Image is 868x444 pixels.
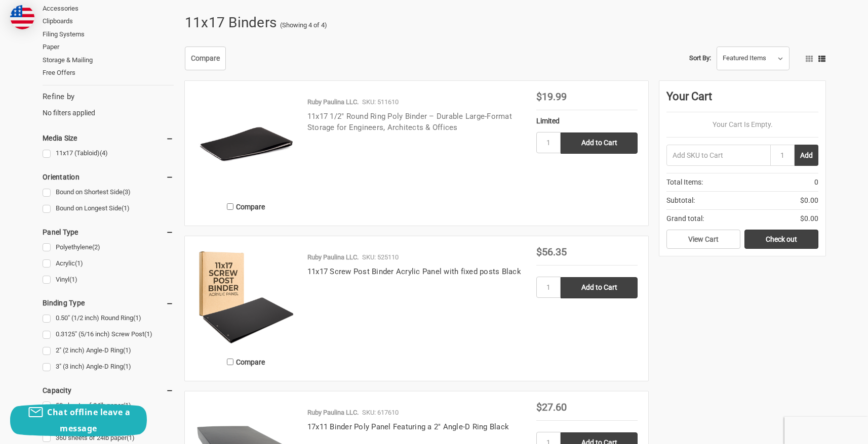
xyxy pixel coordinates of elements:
a: Free Offers [43,66,174,79]
h5: Panel Type [43,226,174,238]
a: 0.50" (1/2 inch) Round Ring [43,312,174,325]
input: Add to Cart [561,277,638,298]
label: Compare [195,353,297,370]
p: Ruby Paulina LLC. [307,252,359,262]
span: $56.35 [536,246,567,258]
a: Filing Systems [43,28,174,41]
span: Total Items: [666,177,703,188]
button: Add [795,145,818,166]
h5: Binding Type [43,297,174,309]
span: Grand total: [666,213,704,224]
h5: Orientation [43,171,174,183]
span: (1) [123,363,131,370]
p: Ruby Paulina LLC. [307,97,359,107]
p: Ruby Paulina LLC. [307,408,359,418]
span: (1) [123,346,131,354]
img: 11x17 1/2" Round Ring Poly Binder – Durable Large-Format Storage for Engineers, Architects & Offices [195,92,297,193]
span: $0.00 [800,195,818,206]
p: SKU: 617610 [362,408,399,418]
label: Compare [195,198,297,215]
a: Vinyl [43,273,174,287]
span: (1) [133,314,141,322]
a: 17x11 Binder Poly Panel Featuring a 2" Angle-D Ring Black [307,422,509,431]
span: (Showing 4 of 4) [280,20,327,30]
h5: Refine by [43,91,174,103]
a: Bound on Shortest Side [43,186,174,199]
a: Accessories [43,2,174,15]
a: 11x17 (Tabloid) [43,147,174,160]
img: 11x17 Screw Post Binder Acrylic Panel with fixed posts Black [195,247,297,348]
span: (1) [127,434,135,441]
input: Compare [227,359,233,365]
h1: 11x17 Binders [185,10,277,36]
span: (1) [122,204,130,212]
a: Compare [185,47,226,71]
a: 2" (2 inch) Angle-D Ring [43,344,174,358]
a: Paper [43,40,174,54]
a: 11x17 1/2" Round Ring Poly Binder – Durable Large-Format Storage for Engineers, Architects & Offices [307,112,512,132]
a: 11x17 Screw Post Binder Acrylic Panel with fixed posts Black [307,267,521,276]
a: Bound on Longest Side [43,202,174,215]
img: duty and tax information for United States [10,5,34,29]
iframe: Google Customer Reviews [784,417,868,444]
span: (1) [69,276,77,283]
div: No filters applied [43,91,174,118]
a: Check out [744,230,818,249]
a: Acrylic [43,257,174,271]
div: Limited [536,116,638,126]
span: $19.99 [536,91,567,103]
p: Your Cart Is Empty. [666,119,818,130]
span: (2) [92,243,100,251]
a: 50 sheets of 24lb paper [43,399,174,413]
span: 0 [814,177,818,188]
span: Chat offline leave a message [47,407,130,434]
span: (4) [100,149,108,157]
input: Add SKU to Cart [666,145,770,166]
span: (3) [123,188,131,196]
h5: Media Size [43,132,174,144]
p: SKU: 525110 [362,252,399,262]
span: (1) [144,330,152,338]
button: Chat offline leave a message [10,404,147,436]
span: (1) [75,259,83,267]
a: 3" (3 inch) Angle-D Ring [43,360,174,374]
h5: Capacity [43,384,174,396]
a: 0.3125" (5/16 inch) Screw Post [43,328,174,341]
span: $27.60 [536,401,567,413]
a: Clipboards [43,15,174,28]
p: SKU: 511610 [362,97,399,107]
div: Your Cart [666,88,818,112]
a: View Cart [666,230,740,249]
span: (1) [123,402,131,409]
span: Subtotal: [666,195,695,206]
input: Add to Cart [561,132,638,154]
a: Storage & Mailing [43,54,174,67]
label: Sort By: [689,51,711,66]
a: Polyethylene [43,241,174,254]
input: Compare [227,203,233,210]
span: $0.00 [800,213,818,224]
